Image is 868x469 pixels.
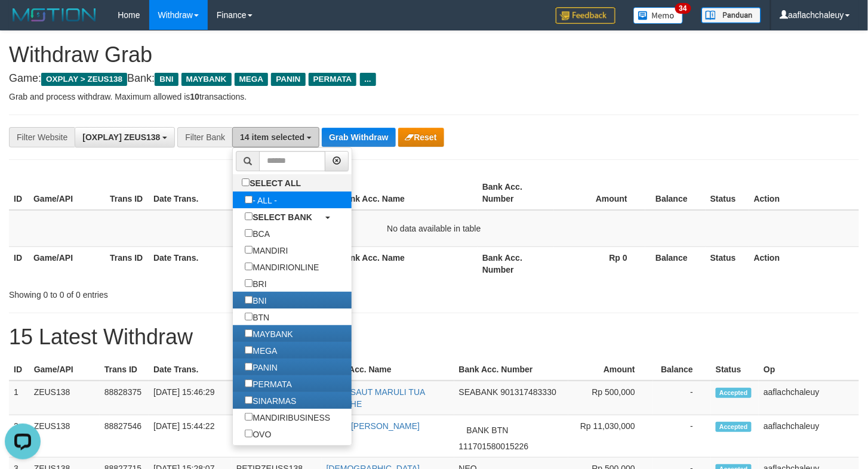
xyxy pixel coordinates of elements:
[100,359,149,381] th: Trans ID
[309,73,357,86] span: PERMATA
[245,246,253,254] input: MANDIRI
[233,342,289,359] label: MEGA
[245,229,253,237] input: BCA
[233,208,352,225] a: SELECT BANK
[245,413,253,421] input: MANDIRIBUSINESS
[149,415,232,458] td: [DATE] 15:44:22
[9,359,29,381] th: ID
[245,296,253,304] input: BNI
[554,246,645,280] th: Rp 0
[9,325,859,349] h1: 15 Latest Withdraw
[9,127,75,147] div: Filter Website
[478,176,554,210] th: Bank Acc. Number
[556,7,615,24] img: Feedback.jpg
[9,43,859,67] h1: Withdraw Grab
[105,246,149,280] th: Trans ID
[335,176,478,210] th: Bank Acc. Name
[749,176,859,210] th: Action
[327,387,425,409] a: RISKI SAUT MARULI TUA MUNTHE
[653,415,711,458] td: -
[155,73,178,86] span: BNI
[245,313,253,320] input: BTN
[9,381,29,415] td: 1
[233,308,281,325] label: BTN
[711,359,759,381] th: Status
[233,225,282,242] label: BCA
[9,73,859,85] h4: Game: Bank:
[360,73,376,86] span: ...
[653,359,711,381] th: Balance
[459,420,516,440] span: BANK BTN
[5,5,41,41] button: Open LiveChat chat widget
[233,325,304,342] label: MAYBANK
[232,359,322,381] th: User ID
[245,329,253,337] input: MAYBANK
[149,381,232,415] td: [DATE] 15:46:29
[232,381,322,415] td: ASKELING321
[9,284,353,301] div: Showing 0 to 0 of 0 entries
[645,176,706,210] th: Balance
[100,381,149,415] td: 88828375
[245,363,253,371] input: PANIN
[233,275,278,292] label: BRI
[245,279,253,287] input: BRI
[75,127,175,147] button: [OXPLAY] ZEUS138
[41,73,127,86] span: OXPLAY > ZEUS138
[233,359,290,375] label: PANIN
[233,258,331,275] label: MANDIRIONLINE
[233,392,308,409] label: SINARMAS
[9,415,29,458] td: 2
[398,128,444,147] button: Reset
[716,388,752,398] span: Accepted
[233,242,300,258] label: MANDIRI
[653,381,711,415] td: -
[568,415,653,458] td: Rp 11,030,000
[716,422,752,432] span: Accepted
[29,359,100,381] th: Game/API
[29,246,105,280] th: Game/API
[322,128,395,147] button: Grab Withdraw
[327,421,420,431] a: AMAT [PERSON_NAME]
[568,359,653,381] th: Amount
[149,176,242,210] th: Date Trans.
[749,246,859,280] th: Action
[675,3,691,14] span: 34
[706,246,749,280] th: Status
[105,176,149,210] th: Trans ID
[233,442,293,459] label: GOPAY
[233,425,283,442] label: OVO
[253,212,312,222] b: SELECT BANK
[240,132,304,142] span: 14 item selected
[759,415,859,458] td: aaflachchaleuy
[245,346,253,354] input: MEGA
[29,176,105,210] th: Game/API
[706,176,749,210] th: Status
[459,387,498,397] span: SEABANK
[190,92,199,101] strong: 10
[233,174,313,191] label: SELECT ALL
[181,73,232,86] span: MAYBANK
[29,381,100,415] td: ZEUS138
[245,212,253,220] input: SELECT BANK
[245,196,253,203] input: - ALL -
[759,359,859,381] th: Op
[701,7,761,23] img: panduan.png
[501,387,556,397] span: Copy 901317483330 to clipboard
[242,178,250,186] input: SELECT ALL
[177,127,232,147] div: Filter Bank
[245,263,253,270] input: MANDIRIONLINE
[459,442,529,451] span: Copy 111701580015226 to clipboard
[82,132,160,142] span: [OXPLAY] ZEUS138
[478,246,554,280] th: Bank Acc. Number
[233,292,278,308] label: BNI
[232,127,319,147] button: 14 item selected
[235,73,269,86] span: MEGA
[100,415,149,458] td: 88827546
[454,359,569,381] th: Bank Acc. Number
[322,359,454,381] th: Bank Acc. Name
[335,246,478,280] th: Bank Acc. Name
[233,375,304,392] label: PERMATA
[149,246,242,280] th: Date Trans.
[633,7,684,24] img: Button%20Memo.svg
[9,176,29,210] th: ID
